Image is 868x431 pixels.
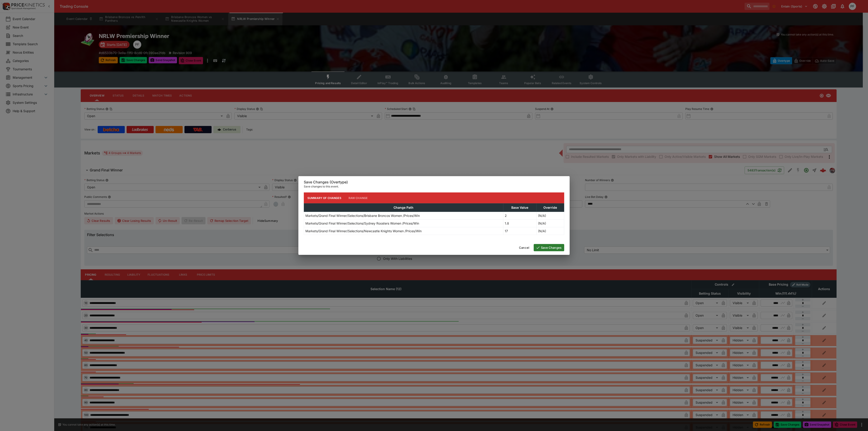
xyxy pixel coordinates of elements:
[536,227,564,235] td: (N/A)
[304,204,503,212] th: Change Path
[503,227,536,235] td: 17
[536,204,564,212] th: Override
[345,192,371,203] button: Raw Change
[304,180,564,185] h6: Save Changes (Overtype)
[305,229,422,233] p: Markets/Grand Final Winner/Selections/Newcastle Knights Women /Prices/Win
[304,184,564,189] p: Save changes to this event.
[304,192,345,203] button: Summary of Changes
[305,213,420,218] p: Markets/Grand Final Winner/Selections/Brisbane Broncos Women /Prices/Win
[536,220,564,227] td: (N/A)
[503,204,536,212] th: Base Value
[305,221,419,226] p: Markets/Grand Final Winner/Selections/Sydney Roosters Women /Prices/Win
[536,212,564,220] td: (N/A)
[503,220,536,227] td: 1.8
[516,244,532,251] button: Cancel
[503,212,536,220] td: 2
[534,244,564,251] button: Save Changes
